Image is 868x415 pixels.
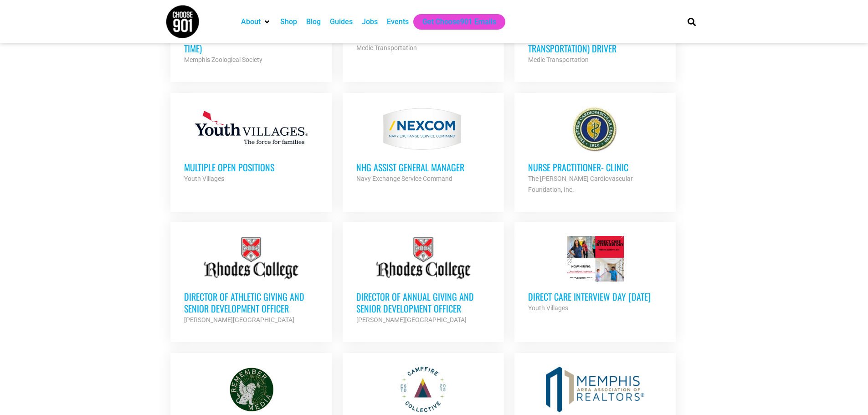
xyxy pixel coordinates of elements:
[184,291,318,314] h3: Director of Athletic Giving and Senior Development Officer
[528,291,662,302] h3: Direct Care Interview Day [DATE]
[184,316,294,323] strong: [PERSON_NAME][GEOGRAPHIC_DATA]
[184,175,224,182] strong: Youth Villages
[306,16,321,27] a: Blog
[356,161,490,173] h3: NHG ASSIST GENERAL MANAGER
[170,222,332,339] a: Director of Athletic Giving and Senior Development Officer [PERSON_NAME][GEOGRAPHIC_DATA]
[528,56,589,63] strong: Medic Transportation
[514,93,676,209] a: Nurse Practitioner- Clinic The [PERSON_NAME] Cardiovascular Foundation, Inc.
[170,93,332,198] a: Multiple Open Positions Youth Villages
[684,14,699,29] div: Search
[528,161,662,173] h3: Nurse Practitioner- Clinic
[280,16,297,27] a: Shop
[236,14,672,30] nav: Main nav
[356,175,452,182] strong: Navy Exchange Service Command
[514,222,676,327] a: Direct Care Interview Day [DATE] Youth Villages
[343,222,504,339] a: Director of Annual Giving and Senior Development Officer [PERSON_NAME][GEOGRAPHIC_DATA]
[330,16,353,27] a: Guides
[236,14,276,30] div: About
[362,16,378,27] a: Jobs
[356,44,417,51] strong: Medic Transportation
[343,93,504,198] a: NHG ASSIST GENERAL MANAGER Navy Exchange Service Command
[184,56,262,63] strong: Memphis Zoological Society
[528,304,568,312] strong: Youth Villages
[356,291,490,314] h3: Director of Annual Giving and Senior Development Officer
[387,16,409,27] a: Events
[356,316,467,323] strong: [PERSON_NAME][GEOGRAPHIC_DATA]
[184,161,318,173] h3: Multiple Open Positions
[422,16,496,27] a: Get Choose901 Emails
[528,175,633,193] strong: The [PERSON_NAME] Cardiovascular Foundation, Inc.
[241,16,261,27] a: About
[528,31,662,54] h3: NEMT (Non Emergency Medical Transportation) Driver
